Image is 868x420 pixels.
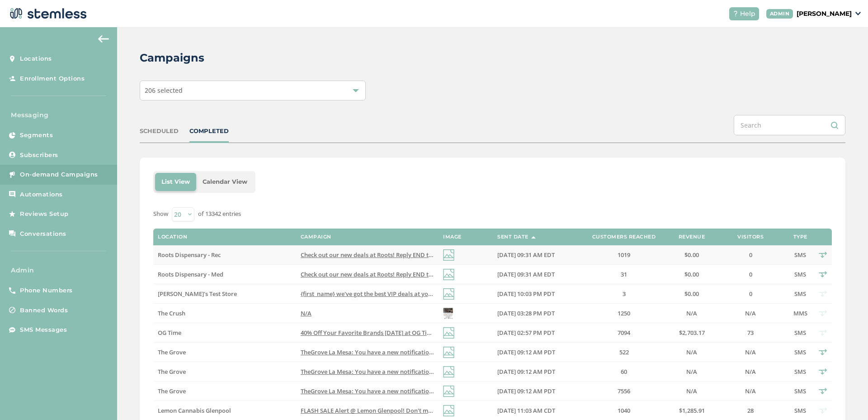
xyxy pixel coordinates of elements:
label: The Grove [158,387,291,395]
img: icon-arrow-back-accent-c549486e.svg [98,35,109,43]
img: icon-img-d887fa0c.svg [443,405,454,416]
span: Enrollment Options [20,74,85,83]
label: 09/30/2025 09:31 AM EDT [497,251,574,259]
span: 60 [621,367,627,376]
label: $1,285.91 [674,407,710,415]
li: Calendar View [196,173,254,191]
span: SMS [794,251,806,259]
label: 28 [719,407,782,415]
h2: Campaigns [140,50,204,66]
label: Customers Reached [592,234,656,240]
label: OG Time [158,329,291,337]
span: Help [740,9,755,19]
img: icon-help-white-03924b79.svg [733,11,738,16]
img: icon-img-d887fa0c.svg [443,366,454,377]
span: [PERSON_NAME]'s Test Store [158,290,237,298]
span: SMS [794,387,806,395]
div: COMPLETED [189,127,229,136]
label: TheGrove La Mesa: You have a new notification waiting for you, {first_name}! Reply END to cancel [301,348,434,356]
input: Search [734,115,845,135]
img: logo-dark-0685b13c.svg [7,5,87,23]
span: 1019 [618,251,630,259]
span: The Crush [158,309,185,317]
span: Reviews Setup [20,210,69,219]
span: Check out our new deals at Roots! Reply END to cancel [301,270,451,278]
label: N/A [719,348,782,356]
label: 1019 [583,251,665,259]
label: 60 [583,368,665,376]
label: N/A [719,368,782,376]
span: FLASH SALE Alert @ Lemon Glenpool! Don't miss out ;) Reply END to cancel [301,406,508,415]
span: [DATE] 02:57 PM PDT [497,329,555,337]
label: Brian's Test Store [158,290,291,298]
span: SMS [794,367,806,376]
label: Sent Date [497,234,528,240]
span: SMS [794,329,806,337]
p: [PERSON_NAME] [797,9,852,19]
span: 73 [747,329,754,337]
span: N/A [301,309,311,317]
span: Roots Dispensary - Rec [158,251,221,259]
label: $0.00 [674,251,710,259]
span: TheGrove La Mesa: You have a new notification waiting for you, {first_name}! Reply END to cancel [301,348,573,356]
span: 0 [749,290,752,298]
label: Check out our new deals at Roots! Reply END to cancel [301,251,434,259]
label: N/A [674,387,710,395]
span: Segments [20,131,53,140]
img: icon-img-d887fa0c.svg [443,269,454,280]
span: $1,285.91 [679,406,705,415]
label: N/A [674,368,710,376]
label: $0.00 [674,290,710,298]
span: Locations [20,54,52,63]
label: $0.00 [674,271,710,278]
span: SMS Messages [20,325,67,334]
li: List View [155,173,196,191]
span: TheGrove La Mesa: You have a new notification waiting for you, {first_name}! Reply END to cancel [301,367,573,376]
label: 3 [583,290,665,298]
div: ADMIN [766,9,793,19]
label: Campaign [301,234,331,240]
img: icon-img-d887fa0c.svg [443,386,454,397]
span: Lemon Cannabis Glenpool [158,406,231,415]
label: 09/29/2025 09:12 AM PDT [497,368,574,376]
span: SMS [794,406,806,415]
label: of 13342 entries [198,210,241,219]
label: 31 [583,271,665,278]
img: icon-img-d887fa0c.svg [443,288,454,300]
span: 206 selected [145,86,183,95]
label: TheGrove La Mesa: You have a new notification waiting for you, {first_name}! Reply END to cancel [301,387,434,395]
span: 7094 [618,329,630,337]
span: Subscribers [20,151,58,160]
label: Location [158,234,187,240]
label: N/A [674,348,710,356]
img: icon-img-d887fa0c.svg [443,249,454,261]
span: SMS [794,290,806,298]
label: 40% Off Your Favorite Brands Today at OG Time...Click The Link to Learn More!... Reply END to cancel [301,329,434,337]
span: [DATE] 09:31 AM EDT [497,251,555,259]
span: N/A [745,309,756,317]
label: 09/29/2025 10:03 PM PDT [497,290,574,298]
span: {first_name} we've got the best VIP deals at you favorite store💰📈 Click the link now, deals won't... [301,290,642,298]
span: Roots Dispensary - Med [158,270,223,278]
label: Lemon Cannabis Glenpool [158,407,291,415]
span: $0.00 [684,270,699,278]
span: MMS [793,309,807,317]
label: 73 [719,329,782,337]
label: SMS [791,407,809,415]
span: [DATE] 09:12 AM PDT [497,348,555,356]
div: Chat Widget [823,377,868,420]
label: Roots Dispensary - Rec [158,251,291,259]
span: SMS [794,270,806,278]
label: Roots Dispensary - Med [158,271,291,278]
span: 522 [619,348,629,356]
label: SMS [791,251,809,259]
span: 1040 [618,406,630,415]
span: 0 [749,251,752,259]
label: SMS [791,329,809,337]
label: FLASH SALE Alert @ Lemon Glenpool! Don't miss out ;) Reply END to cancel [301,407,434,415]
label: Check out our new deals at Roots! Reply END to cancel [301,271,434,278]
span: 7556 [618,387,630,395]
label: Show [153,210,168,219]
span: N/A [686,309,697,317]
label: N/A [719,310,782,317]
